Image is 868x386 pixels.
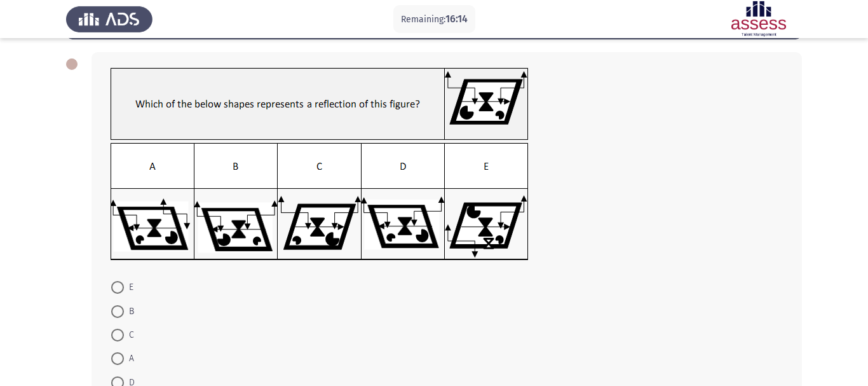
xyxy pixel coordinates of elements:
[124,351,134,366] span: A
[445,13,468,25] span: 16:14
[111,68,529,141] img: UkFYYl8wNTFfQS5wbmcxNjkxMzAwOTg3NTc1.png
[111,143,529,261] img: UkFYYl8wNTFfQi5wbmcxNjkxMzAxMDAxODQ1.png
[124,327,134,343] span: C
[401,11,468,27] p: Remaining:
[715,1,802,37] img: Assessment logo of ASSESS Focus 4 Module Assessment (EN/AR) (Basic - IB)
[66,1,153,37] img: Assess Talent Management logo
[124,304,134,319] span: B
[124,280,133,295] span: E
